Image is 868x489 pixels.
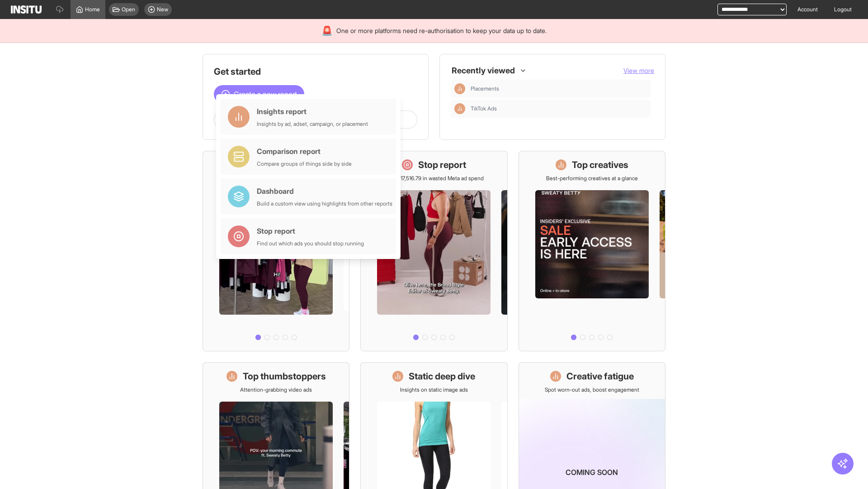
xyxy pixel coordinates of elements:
a: What's live nowSee all active ads instantly [203,151,349,351]
span: Home [85,6,100,13]
h1: Top thumbstoppers [243,370,326,383]
div: Dashboard [257,186,392,197]
button: Create a new report [214,85,304,103]
div: Stop report [257,225,364,236]
div: 🚨 [321,24,333,37]
span: New [157,6,168,13]
h1: Get started [214,65,417,78]
span: Placements [471,85,647,92]
a: Top creativesBest-performing creatives at a glance [519,151,665,351]
h1: Top creatives [572,158,628,171]
div: Insights [454,83,465,94]
p: Save £17,516.79 in wasted Meta ad spend [384,175,484,182]
img: Logo [11,5,42,14]
div: Insights report [257,106,368,117]
span: Open [122,6,135,13]
span: One or more platforms need re-authorisation to keep your data up to date. [336,26,547,35]
span: Create a new report [234,89,297,100]
span: TikTok Ads [471,105,497,112]
p: Insights on static image ads [400,386,468,393]
div: Build a custom view using highlights from other reports [257,200,392,207]
div: Insights [454,103,465,114]
p: Best-performing creatives at a glance [546,175,638,182]
a: Stop reportSave £17,516.79 in wasted Meta ad spend [360,151,507,351]
div: Insights by ad, adset, campaign, or placement [257,120,368,128]
div: Comparison report [257,146,352,157]
span: Placements [471,85,499,92]
div: Find out which ads you should stop running [257,240,364,247]
div: Compare groups of things side by side [257,160,352,168]
h1: Stop report [418,158,466,171]
h1: Static deep dive [409,370,475,383]
button: View more [623,66,654,75]
span: View more [623,67,654,74]
span: TikTok Ads [471,105,647,112]
p: Attention-grabbing video ads [240,386,312,393]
